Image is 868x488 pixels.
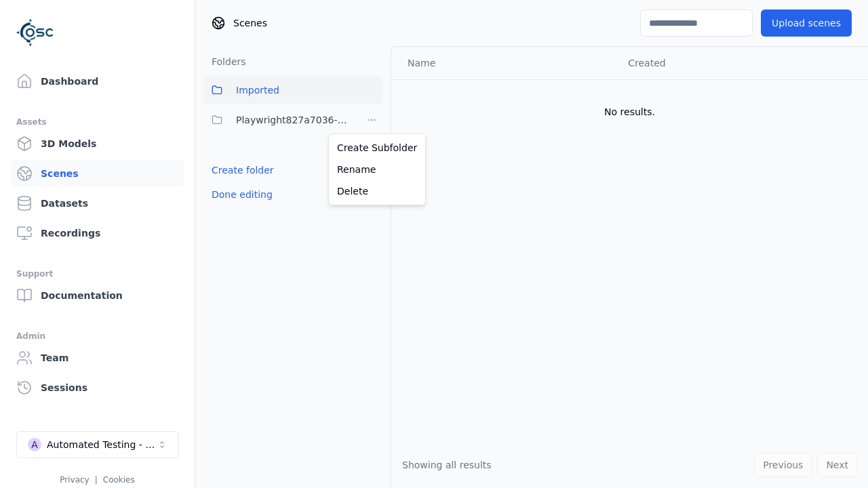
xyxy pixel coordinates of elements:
[332,159,422,180] a: Rename
[332,137,422,159] a: Create Subfolder
[332,180,422,202] a: Delete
